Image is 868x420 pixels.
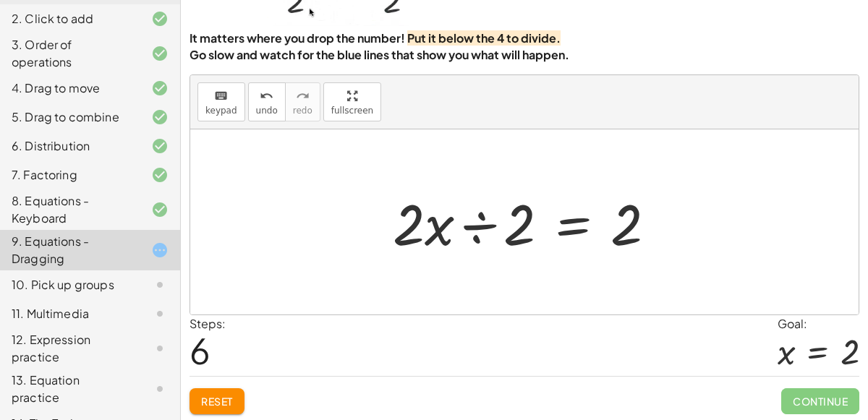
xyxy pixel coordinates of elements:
[778,315,859,333] div: Goal:
[248,82,286,121] button: undoundo
[331,106,373,116] span: fullscreen
[296,87,310,105] i: redo
[151,276,169,293] i: Task not started.
[12,233,128,267] div: 9. Equations - Dragging
[260,87,273,105] i: undo
[12,331,128,366] div: 12. Expression practice
[151,166,169,184] i: Task finished and correct.
[190,316,226,331] label: Steps:
[12,305,128,322] div: 11. Multimedia
[12,108,128,126] div: 5. Drag to combine
[151,108,169,126] i: Task finished and correct.
[190,30,405,46] strong: It matters where you drop the number!
[256,106,278,116] span: undo
[12,276,128,293] div: 10. Pick up groups
[151,45,169,62] i: Task finished and correct.
[151,80,169,97] i: Task finished and correct.
[12,80,128,97] div: 4. Drag to move
[190,47,569,62] strong: Go slow and watch for the blue lines that show you what will happen.
[197,82,245,121] button: keyboardkeypad
[151,340,169,357] i: Task not started.
[151,201,169,218] i: Task finished and correct.
[151,10,169,27] i: Task finished and correct.
[12,192,128,227] div: 8. Equations - Keyboard
[285,82,320,121] button: redoredo
[12,166,128,184] div: 7. Factoring
[214,87,228,105] i: keyboard
[151,241,169,259] i: Task started.
[12,10,128,27] div: 2. Click to add
[293,106,312,116] span: redo
[407,30,561,46] strong: Put it below the 4 to divide.
[205,106,237,116] span: keypad
[12,36,128,71] div: 3. Order of operations
[190,328,210,372] span: 6
[201,395,233,408] span: Reset
[151,305,169,322] i: Task not started.
[190,388,244,414] button: Reset
[151,380,169,398] i: Task not started.
[151,137,169,155] i: Task finished and correct.
[323,82,381,121] button: fullscreen
[12,372,128,406] div: 13. Equation practice
[12,137,128,155] div: 6. Distribution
